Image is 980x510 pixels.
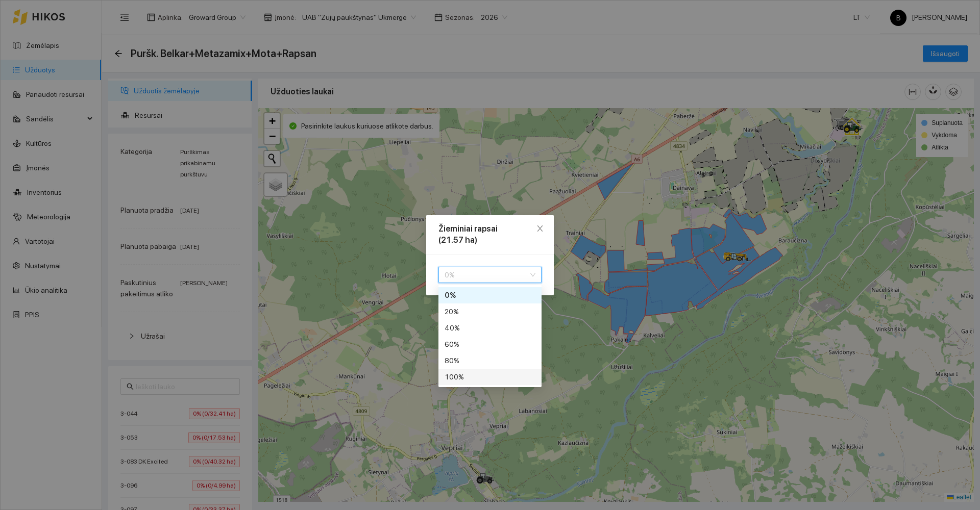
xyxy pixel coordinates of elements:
[526,215,554,243] button: Close
[445,306,535,317] div: 20 %
[445,371,535,382] div: 100 %
[438,223,542,235] div: Žieminiai rapsai
[445,339,535,350] div: 60 %
[445,290,535,301] div: 0 %
[445,322,535,334] div: 40 %
[536,224,544,233] span: close
[438,235,542,246] div: (21.57 ha)
[445,355,535,366] div: 80 %
[445,267,535,283] span: 0 %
